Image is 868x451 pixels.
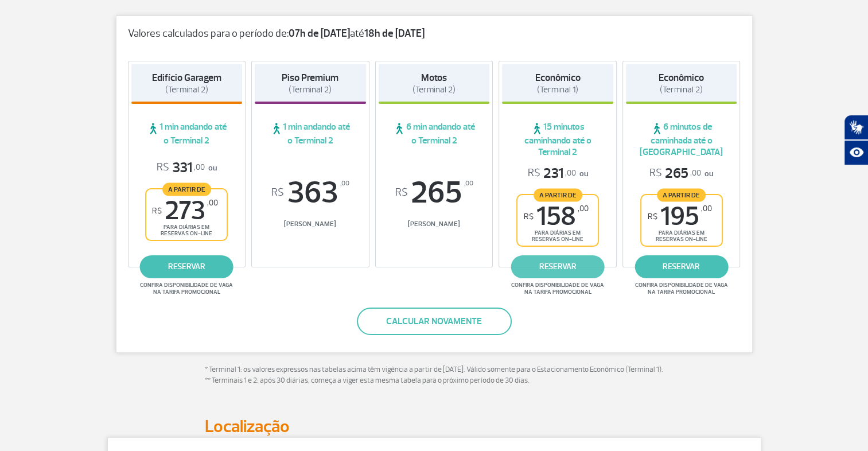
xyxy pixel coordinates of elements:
strong: Edifício Garagem [152,72,221,84]
span: 231 [528,165,576,182]
span: 15 minutos caminhando até o Terminal 2 [502,121,613,158]
span: A partir de [657,188,706,201]
sup: ,00 [207,198,218,208]
sup: ,00 [340,177,349,190]
sup: R$ [271,186,284,199]
span: 331 [157,159,205,177]
span: 265 [379,177,490,208]
button: Calcular novamente [357,308,512,335]
span: 363 [255,177,366,208]
strong: Piso Premium [282,72,338,84]
span: (Terminal 2) [412,84,456,95]
span: Confira disponibilidade de vaga na tarifa promocional [633,282,730,296]
span: 6 min andando até o Terminal 2 [379,121,490,146]
span: (Terminal 2) [660,84,703,95]
sup: ,00 [578,204,589,213]
span: A partir de [534,188,582,201]
span: (Terminal 2) [289,84,332,95]
button: Abrir tradutor de língua de sinais. [844,115,868,140]
span: 1 min andando até o Terminal 2 [131,121,243,146]
a: reservar [140,255,233,278]
span: para diárias em reservas on-line [156,224,217,237]
span: A partir de [162,182,211,196]
div: Plugin de acessibilidade da Hand Talk. [844,115,868,165]
span: para diárias em reservas on-line [651,230,712,243]
sup: ,00 [701,204,712,213]
strong: Motos [421,72,447,84]
strong: Econômico [535,72,581,84]
span: (Terminal 2) [165,84,208,95]
sup: R$ [524,212,534,221]
sup: R$ [395,186,407,199]
span: 1 min andando até o Terminal 2 [255,121,366,146]
span: 273 [152,198,218,224]
span: 265 [649,165,701,182]
span: [PERSON_NAME] [379,220,490,228]
a: reservar [511,255,605,278]
span: (Terminal 1) [537,84,578,95]
strong: 07h de [DATE] [289,27,350,40]
h2: Localização [205,416,664,437]
p: * Terminal 1: os valores expressos nas tabelas acima têm vigência a partir de [DATE]. Válido some... [205,364,664,387]
p: ou [528,165,588,182]
a: reservar [635,255,728,278]
button: Abrir recursos assistivos. [844,140,868,165]
p: Valores calculados para o período de: até [128,28,741,40]
span: [PERSON_NAME] [255,220,366,228]
span: 158 [524,204,589,230]
span: Confira disponibilidade de vaga na tarifa promocional [138,282,235,296]
p: ou [649,165,713,182]
strong: Econômico [659,72,704,84]
sup: ,00 [464,177,473,190]
span: 6 minutos de caminhada até o [GEOGRAPHIC_DATA] [626,121,737,158]
span: para diárias em reservas on-line [527,230,588,243]
p: ou [157,159,217,177]
strong: 18h de [DATE] [364,27,425,40]
sup: R$ [648,212,657,221]
span: 195 [648,204,712,230]
span: Confira disponibilidade de vaga na tarifa promocional [509,282,606,296]
sup: R$ [152,206,162,216]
